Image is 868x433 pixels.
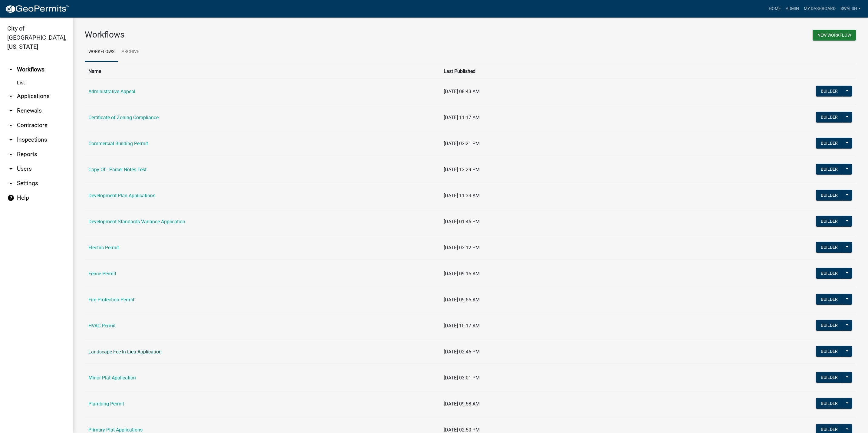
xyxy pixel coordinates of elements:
span: [DATE] 02:50 PM [444,427,480,433]
a: Development Standards Variance Application [88,219,185,225]
th: Last Published [440,64,706,79]
span: [DATE] 12:29 PM [444,167,480,172]
a: Workflows [85,42,118,62]
i: arrow_drop_down [7,180,15,187]
a: Administrative Appeal [88,89,135,94]
a: Fire Protection Permit [88,297,134,303]
button: Builder [816,294,843,305]
span: [DATE] 03:01 PM [444,375,480,381]
button: Builder [816,346,843,357]
a: Primary Plat Applications [88,427,143,433]
span: [DATE] 09:15 AM [444,271,480,277]
i: help [7,194,15,202]
a: Admin [783,3,801,15]
i: arrow_drop_up [7,66,15,73]
button: Builder [816,242,843,253]
span: [DATE] 10:17 AM [444,323,480,329]
button: Builder [816,398,843,409]
a: HVAC Permit [88,323,116,329]
a: Commercial Building Permit [88,141,148,146]
th: Name [85,64,440,79]
a: Landscape Fee-In-Lieu Application [88,349,162,355]
button: Builder [816,268,843,279]
span: [DATE] 01:46 PM [444,219,480,225]
button: Builder [816,86,843,97]
button: Builder [816,164,843,175]
button: Builder [816,138,843,149]
span: [DATE] 02:12 PM [444,245,480,251]
a: swalsh [838,3,863,15]
a: Development Plan Applications [88,193,155,198]
a: Home [766,3,783,15]
span: [DATE] 09:58 AM [444,401,480,407]
span: [DATE] 11:33 AM [444,193,480,198]
button: Builder [816,112,843,123]
span: [DATE] 08:43 AM [444,89,480,94]
a: Archive [118,42,143,62]
h3: Workflows [85,30,466,40]
a: My Dashboard [801,3,838,15]
span: [DATE] 11:17 AM [444,115,480,120]
i: arrow_drop_down [7,93,15,100]
a: Plumbing Permit [88,401,124,407]
button: Builder [816,216,843,227]
i: arrow_drop_down [7,107,15,114]
span: [DATE] 02:21 PM [444,141,480,146]
button: Builder [816,372,843,383]
a: Copy Of - Parcel Notes Test [88,167,146,172]
a: Fence Permit [88,271,116,277]
a: Electric Permit [88,245,119,251]
i: arrow_drop_down [7,151,15,158]
i: arrow_drop_down [7,136,15,143]
a: Certificate of Zoning Compliance [88,115,159,120]
span: [DATE] 09:55 AM [444,297,480,303]
i: arrow_drop_down [7,165,15,172]
button: Builder [816,190,843,201]
button: Builder [816,320,843,331]
i: arrow_drop_down [7,122,15,129]
span: [DATE] 02:46 PM [444,349,480,355]
button: New Workflow [813,30,856,41]
a: Minor Plat Application [88,375,136,381]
